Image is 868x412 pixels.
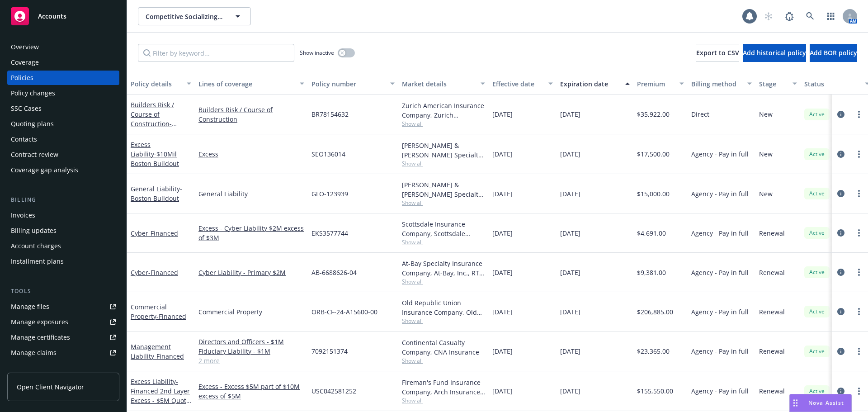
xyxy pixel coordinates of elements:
a: Cyber [131,268,178,277]
div: Policy changes [11,86,55,100]
span: Accounts [38,13,66,20]
div: Invoices [11,208,35,223]
span: $9,381.00 [637,268,666,277]
a: Directors and Officers - $1M [198,337,304,346]
a: Overview [7,40,119,54]
div: Scottsdale Insurance Company, Scottsdale Insurance Company (Nationwide), RT Specialty Insurance S... [402,219,485,238]
a: circleInformation [835,188,846,199]
div: Manage claims [11,346,57,360]
div: Market details [402,79,475,89]
a: circleInformation [835,109,846,120]
span: $23,365.00 [637,346,670,356]
a: Policy changes [7,86,119,100]
span: Show inactive [300,49,334,57]
span: Renewal [759,228,785,238]
div: Installment plans [11,254,64,269]
button: Expiration date [557,73,633,95]
button: Nova Assist [789,394,852,412]
a: Manage files [7,299,119,314]
span: Agency - Pay in full [691,386,749,396]
span: Show all [402,199,485,207]
a: Account charges [7,239,119,253]
a: more [854,149,864,160]
a: more [854,188,864,199]
a: Policies [7,71,119,85]
a: Cyber Liability - Primary $2M [198,268,304,277]
span: Add BOR policy [810,48,857,57]
a: circleInformation [835,386,846,397]
a: more [854,227,864,238]
span: ORB-CF-24-A15600-00 [311,307,377,317]
span: [DATE] [560,307,580,317]
a: Manage BORs [7,361,119,375]
span: Active [808,229,826,237]
div: Zurich American Insurance Company, Zurich Insurance Group, [GEOGRAPHIC_DATA] Assure/[GEOGRAPHIC_D... [402,101,485,120]
a: Search [801,7,819,25]
span: 7092151374 [311,346,348,356]
span: Active [808,189,826,198]
span: Active [808,150,826,158]
div: Status [804,79,859,89]
span: Active [808,110,826,118]
span: Show all [402,278,485,285]
div: [PERSON_NAME] & [PERSON_NAME] Specialty Insurance Company, [PERSON_NAME] & [PERSON_NAME] ([GEOGRA... [402,141,485,160]
span: [DATE] [492,189,513,199]
span: Active [808,268,826,276]
span: Show all [402,357,485,365]
span: Nova Assist [808,399,844,407]
span: $155,550.00 [637,386,673,396]
div: Billing updates [11,223,57,238]
a: Manage claims [7,346,119,360]
a: more [854,346,864,357]
a: Contract review [7,147,119,162]
span: USC042581252 [311,386,356,396]
span: Renewal [759,268,785,277]
button: Stage [755,73,801,95]
button: Export to CSV [696,44,739,62]
button: Policy details [127,73,195,95]
div: Quoting plans [11,117,54,131]
span: Active [808,347,826,355]
span: Agency - Pay in full [691,268,749,277]
span: Show all [402,160,485,167]
a: Manage certificates [7,330,119,345]
a: Excess - Excess $5M part of $10M excess of $5M [198,382,304,401]
div: Drag to move [790,394,801,412]
a: more [854,306,864,317]
div: Manage exposures [11,315,68,329]
span: Renewal [759,307,785,317]
a: Manage exposures [7,315,119,329]
span: [DATE] [492,307,513,317]
span: Add historical policy [743,48,806,57]
span: Active [808,387,826,395]
div: Policy number [311,79,385,89]
button: Billing method [688,73,755,95]
span: Open Client Navigator [17,382,84,392]
div: Effective date [492,79,543,89]
span: Agency - Pay in full [691,149,749,159]
span: New [759,189,773,199]
a: circleInformation [835,306,846,317]
a: Coverage [7,55,119,70]
span: $35,922.00 [637,109,670,119]
span: BR78154632 [311,109,349,119]
span: [DATE] [492,228,513,238]
a: Commercial Property [198,307,304,317]
a: Installment plans [7,254,119,269]
a: Quoting plans [7,117,119,131]
button: Lines of coverage [195,73,308,95]
a: General Liability [131,185,182,203]
span: $17,500.00 [637,149,670,159]
a: 2 more [198,356,304,365]
div: Expiration date [560,79,620,89]
span: [DATE] [492,149,513,159]
a: Accounts [7,4,119,29]
span: [DATE] [560,149,580,159]
div: Fireman's Fund Insurance Company, Arch Insurance Company [402,378,485,397]
span: Renewal [759,346,785,356]
a: Contacts [7,132,119,147]
span: [DATE] [560,228,580,238]
a: Excess Liability [131,140,179,168]
div: Coverage gap analysis [11,163,78,177]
